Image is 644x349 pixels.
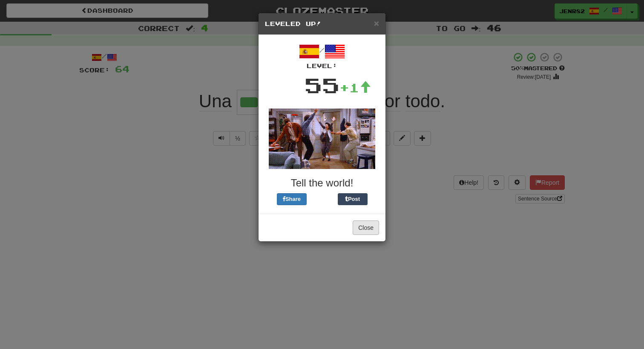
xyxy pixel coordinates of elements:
[265,62,379,70] div: Level:
[353,220,379,235] button: Close
[277,193,307,205] button: Share
[269,109,375,169] img: seinfeld-ebe603044fff2fd1d3e1949e7ad7a701fffed037ac3cad15aebc0dce0abf9909.gif
[374,18,379,28] span: ×
[265,41,379,70] div: /
[374,19,379,28] button: Close
[265,20,379,28] h5: Leveled Up!
[265,177,379,189] h3: Tell the world!
[338,193,368,205] button: Post
[339,79,371,96] div: +1
[307,193,338,205] iframe: X Post Button
[305,70,339,100] div: 55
